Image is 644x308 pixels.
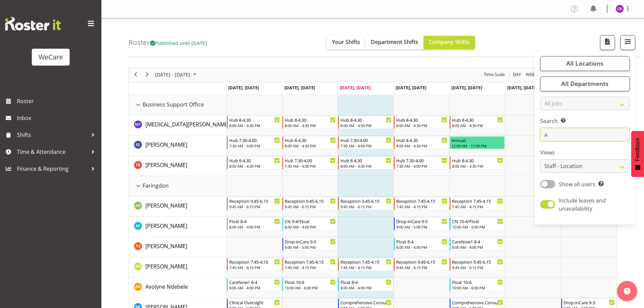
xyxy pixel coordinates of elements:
div: Float 8-4 [229,218,280,224]
div: Savita Savita"s event - Annual Begin From Friday, October 10, 2025 at 12:00:00 AM GMT+13:00 Ends ... [450,136,505,149]
div: Hub 7.30-4.00 [285,157,336,164]
span: Your Shifts [332,38,360,46]
span: Department Shifts [371,38,418,46]
label: Views [540,148,630,157]
td: Alex Ferguson resource [129,217,226,237]
div: Aleea Devenport"s event - Reception 9.45-6.15 Begin From Wednesday, October 8, 2025 at 9:45:00 AM... [338,197,393,210]
div: 7:45 AM - 4:15 PM [396,204,447,209]
div: Drop-inCare 9-3 [564,299,615,306]
div: Reception 7.45-4.15 [452,197,503,204]
div: Aleea Devenport"s event - Reception 7.45-4.15 Begin From Friday, October 10, 2025 at 7:45:00 AM G... [450,197,505,210]
button: Time Scale [483,70,506,79]
div: 10:00 AM - 6:00 PM [452,285,503,290]
div: Reception 9.45-6.15 [452,258,503,265]
a: [PERSON_NAME] [145,161,187,169]
div: 8:00 AM - 4:30 PM [285,123,336,128]
span: Business Support Office [143,100,204,109]
span: Faringdon [143,182,169,190]
div: Reception 7.45-4.15 [285,258,336,265]
div: 8:00 AM - 4:00 PM [229,224,280,230]
input: Search [540,128,630,141]
div: next period [141,68,153,82]
div: 8:00 AM - 4:30 PM [340,163,391,169]
div: 8:00 AM - 4:00 PM [396,244,447,250]
div: Tyla Boyd"s event - Hub 7.30-4.00 Begin From Thursday, October 9, 2025 at 7:30:00 AM GMT+13:00 En... [394,157,449,169]
span: [PERSON_NAME] [145,202,187,209]
button: All Locations [540,56,630,71]
span: Day [512,70,522,79]
div: Comprehensive Consult 9-5 [340,299,391,306]
button: Next [143,70,152,79]
div: Alex Ferguson"s event - Drop-inCare 9-5 Begin From Thursday, October 9, 2025 at 9:00:00 AM GMT+13... [394,217,449,230]
div: Tyla Boyd"s event - Hub 7.30-4.00 Begin From Tuesday, October 7, 2025 at 7:30:00 AM GMT+13:00 End... [282,157,337,169]
span: [DATE] - [DATE] [154,70,191,79]
div: Reception 7.45-4.15 [340,258,391,265]
span: [PERSON_NAME] [145,161,187,169]
div: Aleea Devenport"s event - Reception 9.45-6.15 Begin From Monday, October 6, 2025 at 9:45:00 AM GM... [227,197,282,210]
div: 7:45 AM - 4:15 PM [452,204,503,209]
button: All Departments [540,76,630,91]
span: Roster [17,96,98,106]
span: Inbox [17,113,98,123]
span: Time Scale [483,70,505,79]
div: 9:45 AM - 6:15 PM [285,204,336,209]
div: Nikita Yates"s event - Hub 8-4.30 Begin From Tuesday, October 7, 2025 at 8:00:00 AM GMT+13:00 End... [282,116,337,129]
span: Shifts [17,130,88,140]
div: 8:00 AM - 4:30 PM [229,123,280,128]
label: Search [540,117,630,125]
span: [DATE], [DATE] [284,85,315,91]
td: Savita Savita resource [129,136,226,156]
div: 8:00 AM - 4:30 PM [452,163,503,169]
div: CN 10-4/Float [452,218,503,224]
div: Savita Savita"s event - Hub 7.30-4.00 Begin From Wednesday, October 8, 2025 at 7:30:00 AM GMT+13:... [338,136,393,149]
div: Clinical Oversight [229,299,280,306]
span: [PERSON_NAME] [145,242,187,250]
div: 8:00 AM - 4:30 PM [229,163,280,169]
span: [DATE], [DATE] [451,85,482,91]
span: Published until [DATE] [150,40,207,46]
div: CareNow1 8-4 [452,238,503,245]
span: Avolyne Ndebele [145,283,188,290]
div: Drop-inCare 9-5 [396,218,447,224]
td: Faringdon resource [129,176,226,196]
a: [PERSON_NAME] [145,242,187,250]
span: Feedback [635,138,641,161]
div: Amy Johannsen"s event - CareNow1 8-4 Begin From Friday, October 10, 2025 at 8:00:00 AM GMT+13:00 ... [450,238,505,251]
div: Comprehensive Consult 9-5 [452,299,503,306]
div: Hub 7.30-4.00 [340,137,391,143]
span: All Departments [561,79,609,88]
td: Antonia Mao resource [129,257,226,278]
div: Annual [451,137,503,143]
div: Hub 8-4.30 [396,137,447,143]
div: Antonia Mao"s event - Reception 9.45-6.15 Begin From Friday, October 10, 2025 at 9:45:00 AM GMT+1... [450,258,505,271]
button: Department Shifts [365,36,424,49]
button: Filter Shifts [620,35,635,50]
div: Drop-inCare 9-5 [285,238,336,245]
td: Amy Johannsen resource [129,237,226,257]
div: 7:45 AM - 4:15 PM [285,265,336,270]
div: 8:00 AM - 4:30 PM [285,143,336,148]
a: [MEDICAL_DATA][PERSON_NAME] [145,120,230,128]
span: [DATE], [DATE] [340,85,371,91]
a: [PERSON_NAME] [145,141,187,149]
a: [PERSON_NAME] [145,262,187,270]
a: [PERSON_NAME] [145,202,187,210]
button: October 2025 [154,70,199,79]
span: [DATE], [DATE] [507,85,538,91]
img: chloe-kim10479.jpg [616,5,624,13]
span: [PERSON_NAME] [145,222,187,230]
div: Reception 9.45-6.15 [285,197,336,204]
td: Tyla Boyd resource [129,156,226,176]
div: 9:45 AM - 6:15 PM [229,204,280,209]
div: Tyla Boyd"s event - Hub 8-4.30 Begin From Friday, October 10, 2025 at 8:00:00 AM GMT+13:00 Ends A... [450,157,505,169]
img: Rosterit website logo [5,17,61,30]
button: Previous [131,70,140,79]
div: 8:00 AM - 4:30 PM [452,123,503,128]
div: Hub 8-4.30 [285,137,336,143]
div: Amy Johannsen"s event - Drop-inCare 9-5 Begin From Tuesday, October 7, 2025 at 9:00:00 AM GMT+13:... [282,238,337,251]
div: Avolyne Ndebele"s event - Float 10-6 Begin From Friday, October 10, 2025 at 10:00:00 AM GMT+13:00... [450,278,505,291]
div: 8:00 AM - 4:00 PM [229,285,280,290]
div: 7:30 AM - 4:00 PM [340,143,391,148]
span: Time & Attendance [17,147,88,157]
